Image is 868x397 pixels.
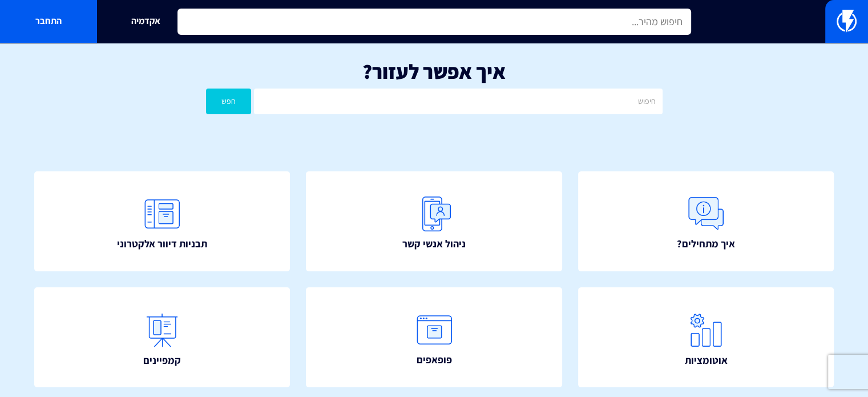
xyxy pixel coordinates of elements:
span: תבניות דיוור אלקטרוני [117,236,207,251]
a: פופאפים [306,287,562,387]
span: אוטומציות [684,353,727,368]
button: חפש [206,89,252,114]
h1: איך אפשר לעזור? [17,60,851,83]
span: ניהול אנשי קשר [402,236,466,251]
a: תבניות דיוור אלקטרוני [34,171,290,271]
input: חיפוש מהיר... [177,9,691,35]
a: איך מתחילים? [578,171,834,271]
span: פופאפים [417,352,452,367]
span: קמפיינים [143,353,181,368]
span: איך מתחילים? [677,236,734,251]
input: חיפוש [254,89,662,114]
a: ניהול אנשי קשר [306,171,562,271]
a: קמפיינים [34,287,290,387]
a: אוטומציות [578,287,834,387]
